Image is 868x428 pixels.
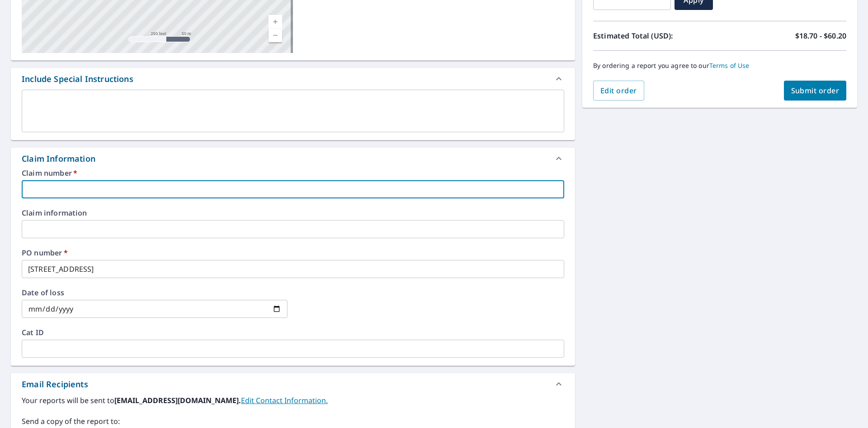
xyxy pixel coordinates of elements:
[593,30,720,41] p: Estimated Total (USD):
[593,81,644,101] button: Edit order
[11,68,575,90] div: Include Special Instructions
[22,249,564,256] label: PO number
[241,395,328,405] a: EditContactInfo
[114,395,241,405] b: [EMAIL_ADDRESS][DOMAIN_NAME].
[22,73,133,85] div: Include Special Instructions
[11,373,575,395] div: Email Recipients
[11,148,575,169] div: Claim Information
[600,86,637,96] span: Edit order
[791,86,840,96] span: Submit order
[22,395,564,406] label: Your reports will be sent to
[22,329,564,336] label: Cat ID
[795,30,846,41] p: $18.70 - $60.20
[22,169,564,177] label: Claim number
[22,209,564,216] label: Claim information
[269,29,282,42] a: Current Level 17, Zoom Out
[22,416,564,427] label: Send a copy of the report to:
[22,378,88,390] div: Email Recipients
[709,61,750,70] a: Terms of Use
[22,289,288,296] label: Date of loss
[784,81,847,101] button: Submit order
[269,15,282,29] a: Current Level 17, Zoom In
[593,62,846,70] p: By ordering a report you agree to our
[22,153,95,165] div: Claim Information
